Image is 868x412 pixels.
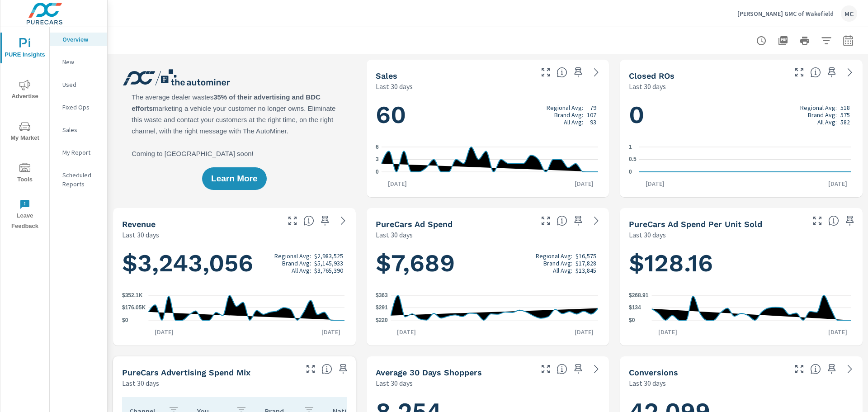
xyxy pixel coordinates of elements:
[148,327,180,336] p: [DATE]
[589,213,604,228] a: See more details in report
[336,213,350,228] a: See more details in report
[0,27,49,235] div: nav menu
[202,167,266,190] button: Learn More
[3,80,47,102] span: Advertise
[376,317,388,323] text: $220
[557,364,567,374] span: A rolling 30 day total of daily Shoppers on the dealership website, averaged over the selected da...
[62,125,100,134] p: Sales
[629,292,649,298] text: $268.91
[839,32,857,50] button: Select Date Range
[817,118,837,126] p: All Avg:
[800,104,837,111] p: Regional Avg:
[122,378,159,388] p: Last 30 days
[589,362,604,376] a: See more details in report
[547,104,583,111] p: Regional Avg:
[50,78,107,91] div: Used
[810,364,821,374] span: The number of dealer-specified goals completed by a visitor. [Source: This data is provided by th...
[3,121,47,143] span: My Market
[50,146,107,159] div: My Report
[774,32,792,50] button: "Export Report to PDF"
[828,215,839,226] span: Average cost of advertising per each vehicle sold at the dealer over the selected date range. The...
[571,362,585,376] span: Save this to your personalized report
[629,99,854,130] h1: 0
[538,65,553,80] button: Make Fullscreen
[3,38,47,60] span: PURE Insights
[576,252,596,260] p: $16,575
[825,65,839,80] span: Save this to your personalized report
[50,168,107,191] div: Scheduled Reports
[122,292,143,298] text: $352.1K
[808,111,837,118] p: Brand Avg:
[589,65,604,80] a: See more details in report
[557,67,567,78] span: Number of vehicles sold by the dealership over the selected date range. [Source: This data is sou...
[554,111,583,118] p: Brand Avg:
[629,156,637,163] text: 0.5
[376,169,379,175] text: 0
[652,327,684,336] p: [DATE]
[336,362,350,376] span: Save this to your personalized report
[376,248,600,279] h1: $7,689
[840,118,850,126] p: 582
[822,327,854,336] p: [DATE]
[629,378,666,388] p: Last 30 days
[376,81,413,92] p: Last 30 days
[62,148,100,157] p: My Report
[817,32,835,50] button: Apply Filters
[376,99,600,130] h1: 60
[376,229,413,240] p: Last 30 days
[376,378,413,388] p: Last 30 days
[576,260,596,267] p: $17,828
[629,71,675,81] h5: Closed ROs
[810,213,825,228] button: Make Fullscreen
[321,364,332,374] span: This table looks at how you compare to the amount of budget you spend per channel as opposed to y...
[376,305,388,311] text: $291
[314,267,343,274] p: $3,765,390
[318,213,332,228] span: Save this to your personalized report
[122,317,128,323] text: $0
[3,199,47,232] span: Leave Feedback
[571,65,585,80] span: Save this to your personalized report
[629,169,632,175] text: 0
[50,55,107,69] div: New
[62,35,100,44] p: Overview
[576,267,596,274] p: $13,845
[536,252,572,260] p: Regional Avg:
[629,144,632,150] text: 1
[639,179,671,188] p: [DATE]
[50,100,107,114] div: Fixed Ops
[840,111,850,118] p: 575
[315,327,347,336] p: [DATE]
[303,362,318,376] button: Make Fullscreen
[314,252,343,260] p: $2,983,525
[825,362,839,376] span: Save this to your personalized report
[841,5,857,22] div: MC
[3,163,47,185] span: Tools
[303,215,314,226] span: Total sales revenue over the selected date range. [Source: This data is sourced from the dealer’s...
[274,252,311,260] p: Regional Avg:
[568,179,600,188] p: [DATE]
[50,123,107,137] div: Sales
[840,104,850,111] p: 518
[391,327,422,336] p: [DATE]
[382,179,413,188] p: [DATE]
[282,260,311,267] p: Brand Avg:
[629,219,762,229] h5: PureCars Ad Spend Per Unit Sold
[376,71,397,81] h5: Sales
[810,67,821,78] span: Number of Repair Orders Closed by the selected dealership group over the selected time range. [So...
[843,362,857,376] a: See more details in report
[50,33,107,46] div: Overview
[629,248,854,279] h1: $128.16
[843,65,857,80] a: See more details in report
[737,9,834,18] p: [PERSON_NAME] GMC of Wakefield
[629,229,666,240] p: Last 30 days
[376,292,388,298] text: $363
[376,368,482,377] h5: Average 30 Days Shoppers
[590,104,596,111] p: 79
[792,362,807,376] button: Make Fullscreen
[590,118,596,126] p: 93
[553,267,572,274] p: All Avg:
[211,175,257,183] span: Learn More
[629,368,678,377] h5: Conversions
[62,170,100,189] p: Scheduled Reports
[122,305,146,311] text: $176.05K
